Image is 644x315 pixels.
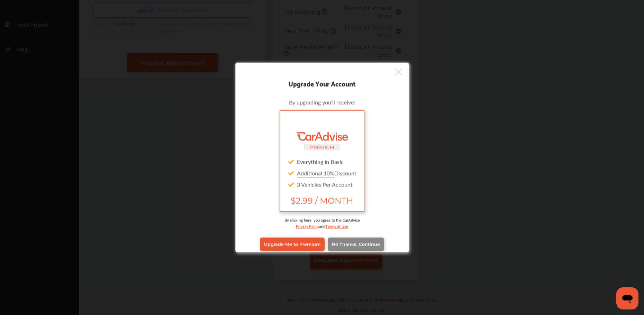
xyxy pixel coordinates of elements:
[246,98,398,106] div: By upgrading you'll receive:
[260,238,325,251] a: Upgrade Me to Premium
[286,195,358,205] span: $2.99 / MONTH
[246,217,398,236] div: By clicking here, you agree to the CarAdvise and
[325,222,348,229] a: Terms of Use
[286,178,358,190] div: 3 Vehicles Per Account
[616,287,638,309] iframe: Button to launch messaging window
[297,157,344,165] strong: Everything in Basic
[310,144,334,150] small: PREMIUM
[296,222,319,229] a: Privacy Policy
[332,242,380,247] span: No Thanks, Continue
[297,169,334,177] u: Additional 10%
[297,169,356,177] span: Discount
[236,77,409,89] div: Upgrade Your Account
[328,238,384,251] a: No Thanks, Continue
[264,242,320,247] span: Upgrade Me to Premium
